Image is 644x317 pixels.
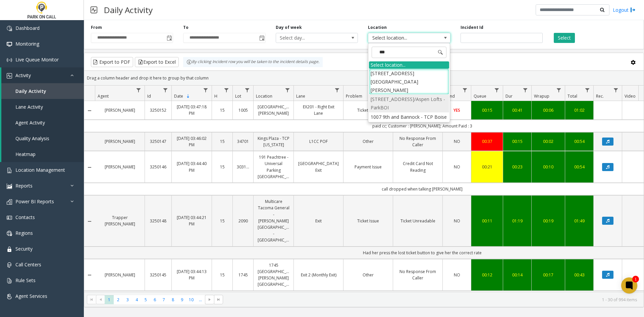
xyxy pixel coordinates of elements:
a: 00:54 [569,164,589,170]
div: 00:11 [475,218,499,224]
a: Heatmap [1,146,84,162]
span: Date [174,93,183,99]
span: Problem [346,93,362,99]
span: Power BI Reports [15,198,54,205]
span: YES [453,107,460,113]
a: 00:02 [536,138,561,145]
a: Kings Plaza - TCP [US_STATE] [258,135,289,148]
span: Page 5 [141,295,150,304]
a: 00:14 [507,272,527,278]
span: Page 6 [150,295,159,304]
li: [STREET_ADDRESS][GEOGRAPHIC_DATA][PERSON_NAME] [369,69,449,95]
span: Lot [235,93,241,99]
h3: Daily Activity [101,2,156,18]
a: [DATE] 03:47:18 PM [176,104,208,116]
a: 00:19 [536,218,561,224]
a: 01:19 [507,218,527,224]
a: Wrapup Filter Menu [554,86,563,95]
img: pageIcon [91,2,97,18]
a: 00:15 [507,138,527,145]
a: Lot Filter Menu [243,86,252,95]
a: 15 [216,164,228,170]
span: Go to the next page [205,295,214,304]
div: 00:17 [536,272,561,278]
img: 'icon' [7,42,12,47]
a: Queue Filter Menu [492,86,501,95]
span: Security [15,246,33,252]
a: 00:21 [475,164,499,170]
span: Video [625,93,636,99]
span: Monitoring [15,41,39,47]
a: 00:06 [536,107,561,113]
a: Total Filter Menu [583,86,592,95]
img: 'icon' [7,26,12,31]
img: 'icon' [7,247,12,252]
a: 1745 [GEOGRAPHIC_DATA][PERSON_NAME][GEOGRAPHIC_DATA] [258,262,289,288]
span: Dur [505,93,513,99]
a: Id Filter Menu [161,86,170,95]
a: [PERSON_NAME] [99,107,141,113]
a: 01:49 [569,218,589,224]
span: Page 11 [196,295,205,304]
a: EX201 - Right Exit Lane [298,104,339,116]
a: Trapper [PERSON_NAME] [99,214,141,227]
span: Page 1 [105,295,114,304]
div: 1 [632,276,639,282]
button: Select [554,33,575,43]
span: Page 10 [187,295,196,304]
div: 00:23 [507,164,527,170]
a: 3250145 [149,272,167,278]
a: H Filter Menu [222,86,231,95]
label: From [91,24,102,31]
a: Ticket Issue [347,218,389,224]
a: 01:02 [569,107,589,113]
a: NO [447,138,467,145]
span: Page 7 [159,295,168,304]
a: 00:43 [569,272,589,278]
img: infoIcon.svg [186,59,192,65]
li: [STREET_ADDRESS]/Aspen Lofts - ParkBOI [369,95,449,112]
span: NO [454,164,460,170]
span: Select location... [368,33,434,43]
a: Lane Filter Menu [333,86,342,95]
span: NO [454,272,460,278]
a: Activity [1,67,84,83]
span: Agent [98,93,109,99]
a: 2090 [237,218,249,224]
a: Credit Card Not Reading [397,160,438,173]
a: [PERSON_NAME] [99,164,141,170]
a: Agent Filter Menu [134,86,143,95]
li: 1007 9th and Bannock - TCP Boise [369,112,449,121]
span: NO [454,139,460,144]
span: Daily Activity [15,88,46,94]
a: Lane Activity [1,99,84,115]
a: L1CC POF [298,138,339,145]
span: Heatmap [15,151,36,157]
span: Page 2 [114,295,123,304]
a: Daily Activity [1,83,84,99]
span: Sortable [185,94,191,99]
a: 15 [216,107,228,113]
span: Go to the next page [207,297,212,302]
a: No Response From Caller [397,135,438,148]
a: 3250152 [149,107,167,113]
a: 00:41 [507,107,527,113]
a: [PERSON_NAME] [99,138,141,145]
div: By clicking Incident row you will be taken to the incident details page. [183,57,323,67]
img: 'icon' [7,231,12,236]
a: [DATE] 03:44:13 PM [176,268,208,281]
span: Go to the last page [214,295,223,304]
span: Regions [15,230,33,236]
a: Collapse Details [84,108,95,113]
a: 3250148 [149,218,167,224]
img: 'icon' [7,199,12,205]
div: 00:54 [569,138,589,145]
span: Reports [15,182,33,189]
a: 3250147 [149,138,167,145]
